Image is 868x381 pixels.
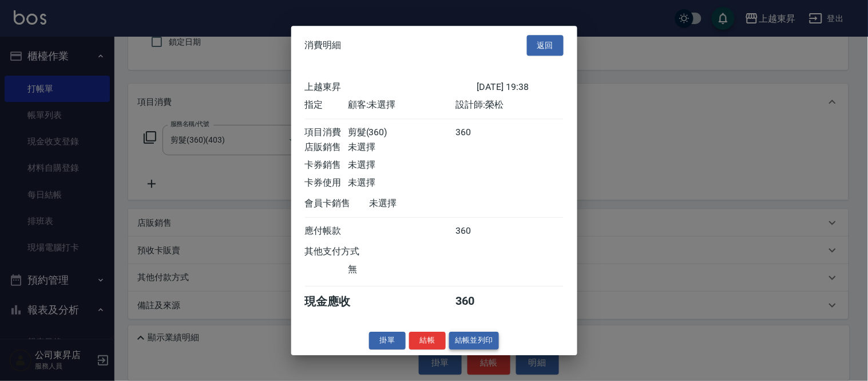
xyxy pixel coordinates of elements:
[527,35,564,56] button: 返回
[455,294,498,309] div: 360
[449,332,499,349] button: 結帳並列印
[305,198,370,210] div: 會員卡銷售
[455,225,498,237] div: 360
[348,177,455,189] div: 未選擇
[348,159,455,171] div: 未選擇
[305,246,391,258] div: 其他支付方式
[477,81,564,93] div: [DATE] 19:38
[305,99,348,111] div: 指定
[348,99,455,111] div: 顧客: 未選擇
[305,142,348,154] div: 店販銷售
[348,264,455,276] div: 無
[455,127,498,139] div: 360
[305,159,348,171] div: 卡券銷售
[369,332,406,349] button: 掛單
[409,332,446,349] button: 結帳
[305,294,370,309] div: 現金應收
[305,81,477,93] div: 上越東昇
[305,177,348,189] div: 卡券使用
[305,225,348,237] div: 應付帳款
[305,40,342,51] span: 消費明細
[305,127,348,139] div: 項目消費
[455,99,563,111] div: 設計師: 榮松
[370,198,477,210] div: 未選擇
[348,127,455,139] div: 剪髮(360)
[348,142,455,154] div: 未選擇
